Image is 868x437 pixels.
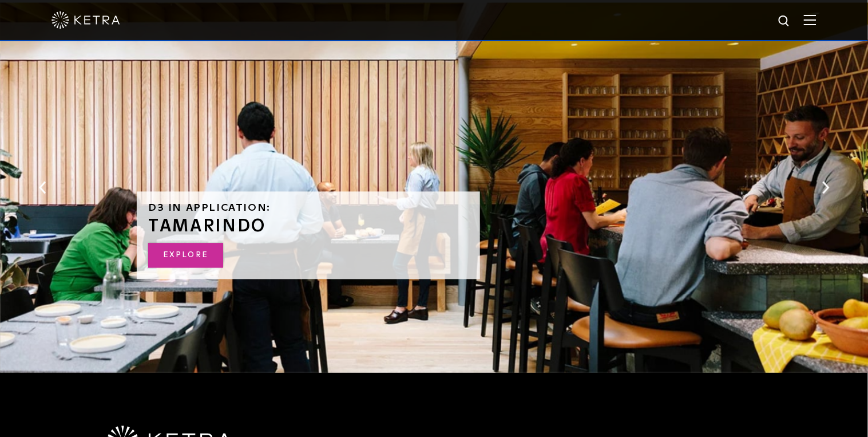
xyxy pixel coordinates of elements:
[778,14,792,29] img: search icon
[148,243,223,268] a: Explore
[51,11,120,29] img: ketra-logo-2019-white
[37,180,48,195] button: Previous
[820,180,831,195] button: Next
[148,203,469,214] h6: D3 in application:
[148,218,469,235] h3: Tamarindo
[804,14,817,25] img: Hamburger%20Nav.svg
